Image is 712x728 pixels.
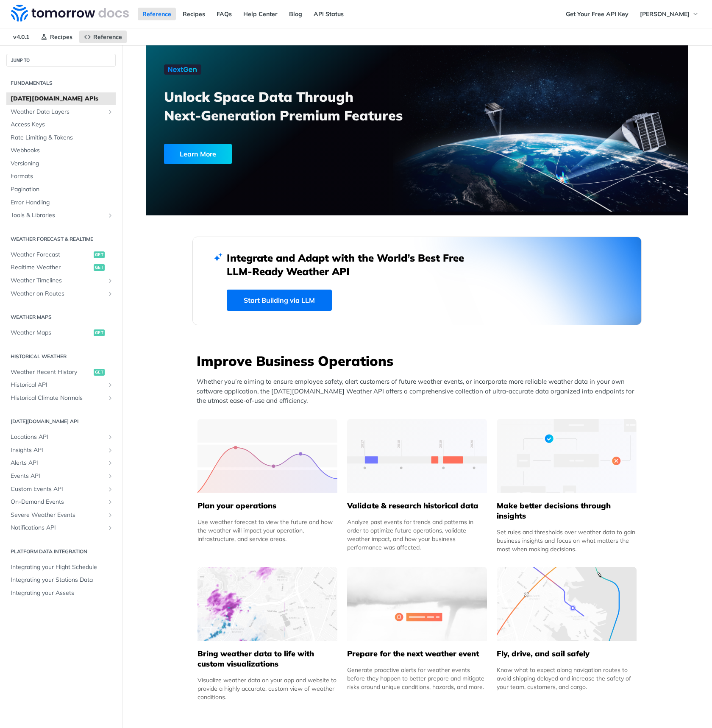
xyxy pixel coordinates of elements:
span: get [94,329,105,336]
h5: Validate & research historical data [347,501,487,511]
a: Weather TimelinesShow subpages for Weather Timelines [6,274,116,287]
a: Reference [79,31,127,43]
span: Weather Timelines [11,276,105,285]
span: Error Handling [11,198,114,207]
a: Versioning [6,157,116,170]
img: a22d113-group-496-32x.svg [497,419,637,493]
a: Realtime Weatherget [6,261,116,274]
span: Rate Limiting & Tokens [11,134,114,142]
span: Tools & Libraries [11,211,105,220]
button: Show subpages for Weather Timelines [107,277,114,284]
button: Show subpages for Weather Data Layers [107,109,114,115]
a: Start Building via LLM [227,290,332,311]
h2: Weather Forecast & realtime [6,235,116,243]
span: Integrating your Flight Schedule [11,563,114,572]
a: Alerts APIShow subpages for Alerts API [6,457,116,469]
button: Show subpages for On-Demand Events [107,499,114,505]
h2: Fundamentals [6,79,116,87]
span: Severe Weather Events [11,511,105,519]
button: JUMP TO [6,54,116,67]
h5: Fly, drive, and sail safely [497,649,637,659]
span: Recipes [50,33,72,41]
span: Formats [11,172,114,181]
span: Notifications API [11,524,105,532]
a: Historical Climate NormalsShow subpages for Historical Climate Normals [6,392,116,404]
span: Integrating your Stations Data [11,576,114,584]
a: Webhooks [6,144,116,157]
button: Show subpages for Events API [107,473,114,480]
a: Recipes [36,31,77,43]
a: Pagination [6,183,116,196]
span: Weather Forecast [11,251,92,259]
div: Analyze past events for trends and patterns in order to optimize future operations, validate weat... [347,518,487,552]
h2: Integrate and Adapt with the World’s Best Free LLM-Ready Weather API [227,251,477,278]
h2: Weather Maps [6,313,116,321]
button: Show subpages for Weather on Routes [107,290,114,297]
img: 4463876-group-4982x.svg [197,567,337,641]
img: 2c0a313-group-496-12x.svg [347,567,487,641]
span: Reference [93,33,122,41]
span: Weather on Routes [11,290,105,298]
a: Integrating your Assets [6,587,116,600]
span: [PERSON_NAME] [640,10,690,18]
div: Generate proactive alerts for weather events before they happen to better prepare and mitigate ri... [347,666,487,691]
button: Show subpages for Historical Climate Normals [107,395,114,402]
button: Show subpages for Custom Events API [107,486,114,493]
img: 994b3d6-mask-group-32x.svg [497,567,637,641]
span: get [94,251,105,258]
a: Rate Limiting & Tokens [6,131,116,144]
a: Error Handling [6,196,116,209]
h2: Historical Weather [6,353,116,360]
a: Locations APIShow subpages for Locations API [6,431,116,443]
span: Historical API [11,381,105,389]
a: Reference [138,8,176,20]
img: NextGen [164,64,201,75]
button: [PERSON_NAME] [635,8,704,20]
span: Weather Maps [11,329,92,337]
a: Severe Weather EventsShow subpages for Severe Weather Events [6,509,116,522]
button: Show subpages for Historical API [107,382,114,388]
a: Help Center [239,8,282,20]
h3: Unlock Space Data Through Next-Generation Premium Features [164,87,426,125]
button: Show subpages for Notifications API [107,524,114,531]
a: Get Your Free API Key [561,8,633,20]
button: Show subpages for Alerts API [107,460,114,466]
a: Formats [6,170,116,183]
a: Weather Recent Historyget [6,366,116,379]
a: Events APIShow subpages for Events API [6,470,116,483]
span: Weather Recent History [11,368,92,377]
div: Know what to expect along navigation routes to avoid shipping delayed and increase the safety of ... [497,666,637,691]
a: Custom Events APIShow subpages for Custom Events API [6,483,116,496]
h2: [DATE][DOMAIN_NAME] API [6,418,116,425]
button: Show subpages for Severe Weather Events [107,512,114,519]
a: Access Keys [6,118,116,131]
h5: Make better decisions through insights [497,501,637,521]
span: Pagination [11,185,114,194]
span: get [94,264,105,271]
span: v4.0.1 [8,31,34,43]
a: Blog [284,8,307,20]
h5: Bring weather data to life with custom visualizations [197,649,337,669]
span: On-Demand Events [11,498,105,506]
span: [DATE][DOMAIN_NAME] APIs [11,95,114,103]
a: Notifications APIShow subpages for Notifications API [6,522,116,534]
div: Visualize weather data on your app and website to provide a highly accurate, custom view of weath... [197,676,337,701]
a: Weather Mapsget [6,326,116,339]
div: Use weather forecast to view the future and how the weather will impact your operation, infrastru... [197,518,337,543]
span: Webhooks [11,146,114,155]
div: Set rules and thresholds over weather data to gain business insights and focus on what matters th... [497,528,637,553]
img: Tomorrow.io Weather API Docs [11,5,129,22]
a: Insights APIShow subpages for Insights API [6,444,116,457]
button: Show subpages for Insights API [107,447,114,454]
a: On-Demand EventsShow subpages for On-Demand Events [6,496,116,508]
button: Show subpages for Locations API [107,434,114,441]
span: Historical Climate Normals [11,394,105,402]
p: Whether you’re aiming to ensure employee safety, alert customers of future weather events, or inc... [197,377,642,406]
span: Events API [11,472,105,480]
span: Custom Events API [11,485,105,494]
a: Integrating your Flight Schedule [6,561,116,574]
span: Realtime Weather [11,263,92,272]
h5: Prepare for the next weather event [347,649,487,659]
h3: Improve Business Operations [197,351,642,370]
a: Recipes [178,8,210,20]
